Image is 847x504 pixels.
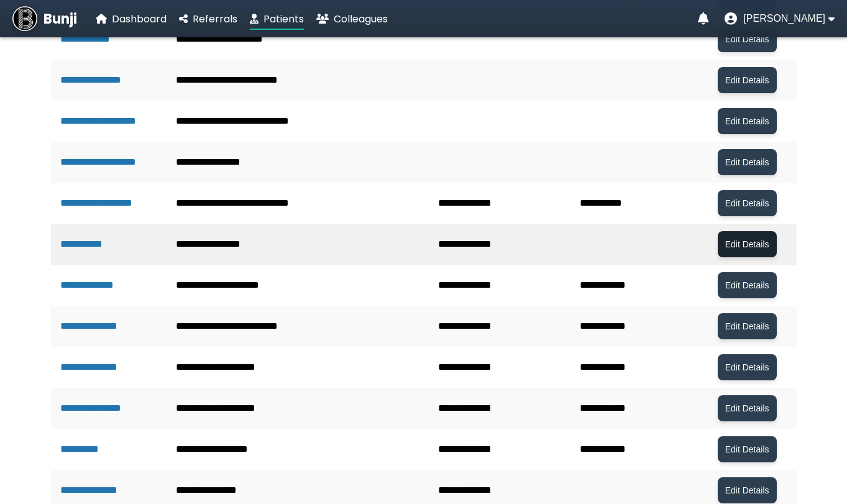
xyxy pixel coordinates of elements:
button: Edit [718,67,777,93]
span: Bunji [43,9,77,29]
button: Edit [718,149,777,175]
a: Patients [250,11,304,27]
a: Bunji [12,6,77,31]
button: Edit [718,313,777,339]
button: Edit [718,190,777,216]
a: Colleagues [316,11,388,27]
span: [PERSON_NAME] [743,13,825,24]
button: Edit [718,436,777,462]
a: Notifications [698,12,709,25]
span: Referrals [193,12,237,26]
span: Dashboard [112,12,167,26]
button: Edit [718,477,777,503]
button: Edit [718,26,777,52]
span: Patients [263,12,304,26]
span: Colleagues [334,12,388,26]
button: Edit [718,231,777,257]
a: Dashboard [96,11,167,27]
button: Edit [718,395,777,421]
button: Edit [718,272,777,298]
a: Referrals [179,11,237,27]
button: User menu [725,12,835,25]
img: Bunji Dental Referral Management [12,6,37,31]
button: Edit [718,354,777,380]
button: Edit [718,108,777,134]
